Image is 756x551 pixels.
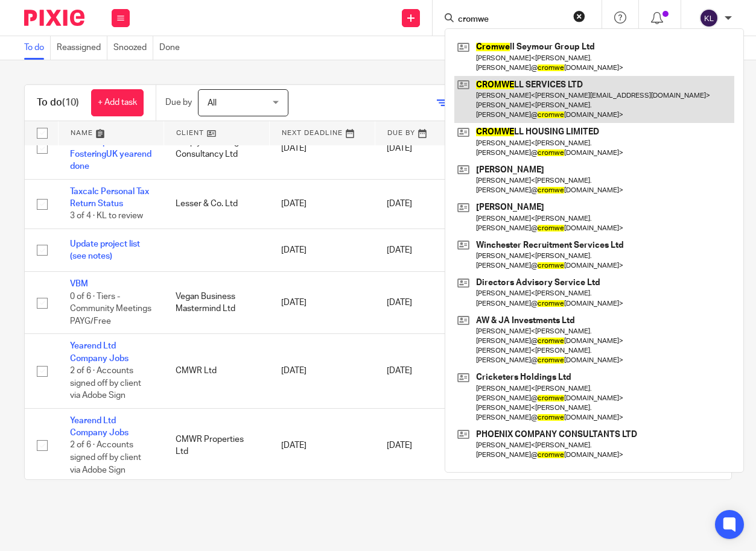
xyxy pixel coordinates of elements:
[387,200,412,208] span: [DATE]
[165,96,192,109] p: Due by
[573,10,585,22] button: Clear
[113,36,153,60] a: Snoozed
[269,334,375,408] td: [DATE]
[70,187,149,208] a: Taxcalc Personal Tax Return Status
[387,246,412,254] span: [DATE]
[70,240,140,260] a: Update project list (see notes)
[269,228,375,271] td: [DATE]
[159,36,186,60] a: Done
[70,417,129,437] a: Yearend Ltd Company Jobs
[91,89,144,116] a: + Add task
[24,10,84,26] img: Pixie
[70,212,143,221] span: 3 of 4 · KL to review
[70,342,129,362] a: Yearend Ltd Company Jobs
[164,179,269,228] td: Lesser & Co. Ltd
[62,98,79,107] span: (10)
[70,292,151,326] span: 0 of 6 · Tiers - Community Meetings PAYG/Free
[70,280,88,288] a: VBM
[457,14,565,25] input: Search
[208,99,217,107] span: All
[164,334,269,408] td: CMWR Ltd
[164,118,269,179] td: Simply Fostering Consultancy Ltd
[164,272,269,334] td: Vegan Business Mastermind Ltd
[269,408,375,482] td: [DATE]
[387,367,412,376] span: [DATE]
[37,96,79,109] h1: To do
[269,272,375,334] td: [DATE]
[57,36,107,60] a: Reassigned
[70,367,141,400] span: 2 of 6 · Accounts signed off by client via Adobe Sign
[24,36,51,60] a: To do
[699,8,719,28] img: svg%3E
[387,144,412,153] span: [DATE]
[269,179,375,228] td: [DATE]
[387,298,412,307] span: [DATE]
[70,441,141,474] span: 2 of 6 · Accounts signed off by client via Adobe Sign
[387,441,412,450] span: [DATE]
[164,408,269,482] td: CMWR Properties Ltd
[269,118,375,179] td: [DATE]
